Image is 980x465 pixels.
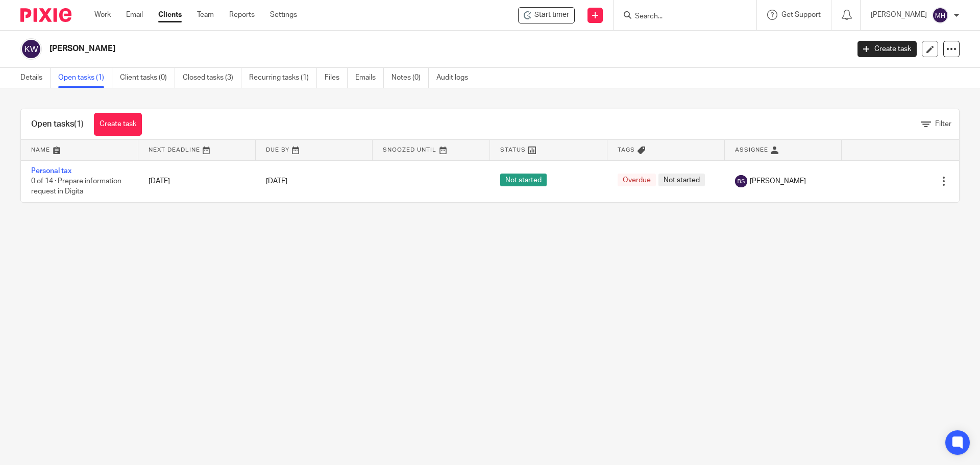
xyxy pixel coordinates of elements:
span: Not started [658,174,705,186]
span: Start timer [534,10,569,20]
img: svg%3E [20,38,42,60]
h2: [PERSON_NAME] [50,43,683,54]
a: Settings [270,10,297,20]
a: Open tasks (1) [58,68,112,88]
span: Filter [935,120,951,128]
a: Emails [355,68,384,88]
a: Notes (0) [391,68,429,88]
h1: Open tasks [31,119,84,130]
span: Status [500,147,526,153]
span: Get Support [781,11,821,18]
a: Create task [94,113,142,136]
span: [PERSON_NAME] [750,176,806,186]
span: Snoozed Until [383,147,436,153]
a: Personal tax [31,167,71,175]
a: Closed tasks (3) [183,68,241,88]
a: Work [94,10,111,20]
img: svg%3E [735,175,747,187]
a: Team [197,10,214,20]
a: Create task [857,41,917,57]
a: Recurring tasks (1) [249,68,317,88]
a: Reports [229,10,255,20]
span: 0 of 14 · Prepare information request in Digita [31,178,121,195]
img: svg%3E [932,7,948,23]
input: Search [634,12,726,21]
div: Kathryn Westgate [518,7,575,23]
td: [DATE] [138,160,256,202]
span: Overdue [618,174,656,186]
img: Pixie [20,8,71,22]
span: Not started [500,174,547,186]
a: Details [20,68,51,88]
p: [PERSON_NAME] [871,10,927,20]
span: [DATE] [266,178,287,185]
span: (1) [74,120,84,128]
a: Client tasks (0) [120,68,175,88]
a: Clients [158,10,182,20]
a: Audit logs [436,68,476,88]
span: Tags [618,147,635,153]
a: Files [325,68,348,88]
a: Email [126,10,143,20]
